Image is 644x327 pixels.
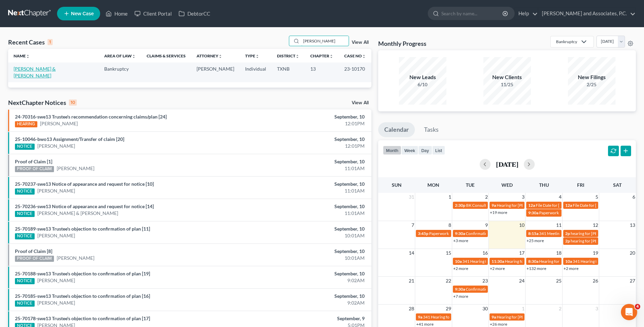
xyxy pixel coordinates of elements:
[8,98,77,107] div: NextChapter Notices
[245,53,259,58] a: Typeunfold_more
[253,293,365,299] div: September, 10
[253,277,365,284] div: 9:02AM
[37,277,75,284] a: [PERSON_NAME]
[466,231,579,236] span: Confirmation hearing for [PERSON_NAME] & [PERSON_NAME]
[408,249,415,257] span: 14
[408,305,415,313] span: 28
[490,322,507,327] a: +26 more
[401,146,418,155] button: week
[15,256,54,262] div: PROOF OF CLAIM
[568,73,615,81] div: New Filings
[441,7,503,20] input: Search by name...
[568,81,615,88] div: 2/25
[482,305,489,313] span: 30
[632,193,636,201] span: 6
[527,238,544,243] a: +25 more
[15,248,52,254] a: Proof of Claim [8]
[565,259,572,264] span: 10a
[521,193,525,201] span: 3
[492,314,496,320] span: 9a
[462,259,573,264] span: 341 Hearing for Enviro-Tech Complete Systems & Services, LLC
[344,53,366,58] a: Case Nounfold_more
[37,143,75,149] a: [PERSON_NAME]
[484,193,489,201] span: 2
[555,249,562,257] span: 18
[528,259,538,264] span: 8:30a
[253,270,365,277] div: September, 10
[629,249,636,257] span: 20
[305,62,339,82] td: 13
[392,182,402,188] span: Sun
[57,255,94,261] a: [PERSON_NAME]
[629,221,636,229] span: 13
[490,210,507,215] a: +19 more
[15,233,35,239] div: NOTICE
[518,249,525,257] span: 17
[573,203,627,208] span: File Date for [PERSON_NAME]
[48,39,53,45] div: 1
[175,7,214,20] a: DebtorCC
[483,73,531,81] div: New Clients
[26,54,30,58] i: unfold_more
[253,187,365,194] div: 11:01AM
[132,54,136,58] i: unfold_more
[399,81,446,88] div: 6/10
[253,181,365,187] div: September, 10
[15,203,154,209] a: 25-70236-swe13 Notice of appearance and request for notice [14]
[592,221,599,229] span: 12
[37,232,75,239] a: [PERSON_NAME]
[15,166,54,172] div: PROOF OF CLAIM
[558,193,562,201] span: 4
[255,54,259,58] i: unfold_more
[104,53,136,58] a: Area of Lawunfold_more
[15,278,35,284] div: NOTICE
[131,7,175,20] a: Client Portal
[455,231,465,236] span: 9:30a
[445,249,452,257] span: 15
[253,315,365,322] div: September, 9
[295,54,299,58] i: unfold_more
[253,255,365,261] div: 10:01AM
[448,221,452,229] span: 8
[253,225,365,232] div: September, 10
[455,287,465,292] span: 9:30a
[484,221,489,229] span: 9
[528,203,535,208] span: 12a
[240,62,272,82] td: Individual
[253,113,365,120] div: September, 10
[565,231,570,236] span: 2p
[418,314,422,320] span: 9a
[15,136,124,142] a: 25-10046-bwo13 Assignment/Transfer of claim [20]
[556,39,577,44] div: Bankruptcy
[492,203,496,208] span: 9a
[411,221,415,229] span: 7
[57,165,94,172] a: [PERSON_NAME]
[277,53,299,58] a: Districtunfold_more
[14,66,56,78] a: [PERSON_NAME] & [PERSON_NAME]
[15,293,150,299] a: 25-70185-swe13 Trustee's objection to confirmation of plan [16]
[339,62,371,82] td: 23-10170
[253,143,365,149] div: 12:01PM
[15,144,35,150] div: NOTICE
[69,99,77,106] div: 10
[482,277,489,285] span: 23
[15,159,52,164] a: Proof of Claim [1]
[37,187,75,194] a: [PERSON_NAME]
[455,203,465,208] span: 2:30p
[253,210,365,217] div: 11:01AM
[555,221,562,229] span: 11
[635,304,640,309] span: 4
[253,248,365,255] div: September, 10
[418,146,432,155] button: day
[383,146,401,155] button: month
[301,36,349,46] input: Search by name...
[408,277,415,285] span: 21
[418,231,428,236] span: 3:45p
[621,304,637,320] iframe: Intercom live chat
[505,259,558,264] span: Hearing for [PERSON_NAME]
[455,259,462,264] span: 10a
[378,122,415,137] a: Calendar
[528,231,538,236] span: 8:15a
[8,38,53,46] div: Recent Cases
[565,238,570,243] span: 2p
